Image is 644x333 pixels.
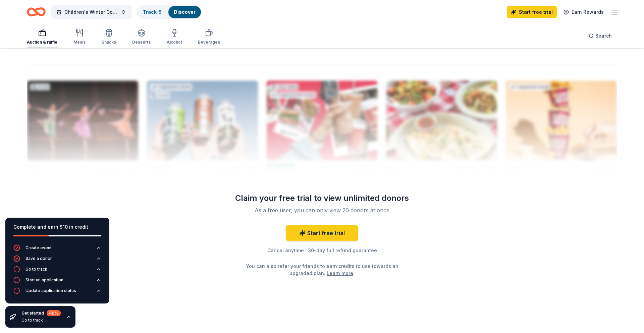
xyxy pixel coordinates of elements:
div: Get started [21,310,61,316]
a: Start free trial [507,6,557,18]
a: Learn more [327,270,353,277]
button: Alcohol [167,26,182,48]
a: Track· 5 [143,9,162,15]
div: Snacks [102,40,116,45]
div: Start an application [25,277,63,283]
button: Snacks [102,26,116,48]
div: Complete and earn $10 in credit [13,223,101,231]
span: Children's Winter Coats/Boots Drive [64,8,118,16]
div: Alcohol [167,40,182,45]
button: Beverages [198,26,220,48]
button: Meals [73,26,86,48]
button: Children's Winter Coats/Boots Drive [51,5,131,19]
span: Search [595,32,612,40]
div: Meals [73,40,86,45]
a: Discover [174,9,196,15]
button: Save a donor [13,255,101,266]
div: Desserts [132,40,151,45]
div: Claim your free trial to view unlimited donors [225,193,419,204]
button: Start an application [13,277,101,287]
div: 40 % [47,310,61,316]
button: Auction & raffle [27,26,57,48]
div: As a free user, you can only view 20 donors at once [233,206,411,214]
div: Go to track [25,267,47,272]
button: Search [583,29,617,43]
button: Track· 5Discover [137,5,202,19]
div: You can also refer your friends to earn credits to use towards an upgraded plan. . [244,263,400,277]
a: Start free trial [286,225,358,241]
div: Cancel anytime · 30-day full refund guarantee [225,246,419,255]
a: Home [27,4,46,20]
div: Save a donor [25,256,52,261]
button: Go to track [13,266,101,277]
div: Beverages [198,40,220,45]
div: Go to track [21,318,61,323]
div: Auction & raffle [27,40,57,45]
div: Update application status [25,288,76,293]
button: Update application status [13,287,101,298]
div: Create event [25,245,52,251]
a: Earn Rewards [559,6,608,18]
button: Desserts [132,26,151,48]
button: Create event [13,244,101,255]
